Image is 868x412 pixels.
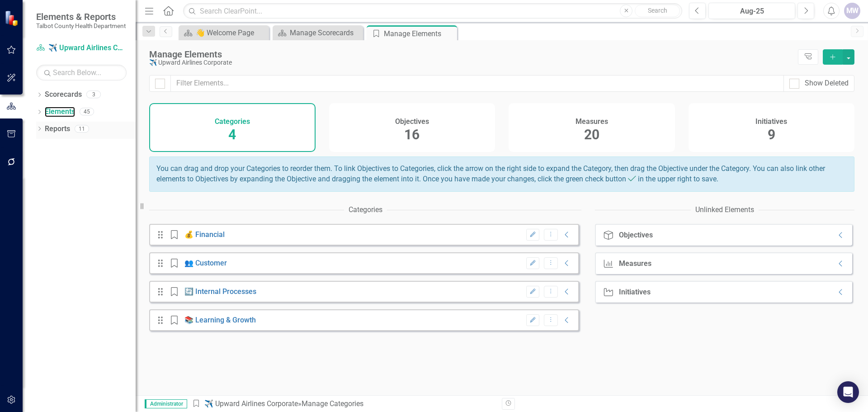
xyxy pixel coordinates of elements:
[183,3,682,19] input: Search ClearPoint...
[708,3,795,19] button: Aug-25
[695,205,754,215] div: Unlinked Elements
[395,118,429,126] h4: Objectives
[837,381,859,403] div: Open Intercom Messenger
[170,75,784,92] input: Filter Elements...
[290,27,361,38] div: Manage Scorecards
[805,78,849,89] div: Show Deleted
[149,59,793,66] div: ✈️ Upward Airlines Corporate
[275,27,361,38] a: Manage Scorecards
[80,108,94,116] div: 45
[384,28,455,39] div: Manage Elements
[619,260,651,268] div: Measures
[844,3,860,19] button: MW
[184,316,256,324] a: 📚 Learning & Growth
[648,7,667,14] span: Search
[349,205,382,215] div: Categories
[75,125,89,133] div: 11
[36,11,126,22] span: Elements & Reports
[181,27,267,38] a: 👋 Welcome Page
[635,5,680,17] button: Search
[45,124,70,134] a: Reports
[215,118,250,126] h4: Categories
[36,22,126,29] small: Talbot County Health Department
[712,6,792,17] div: Aug-25
[145,399,187,408] span: Administrator
[584,127,599,142] span: 20
[196,27,267,38] div: 👋 Welcome Page
[755,118,787,126] h4: Initiatives
[184,259,227,267] a: 👥 Customer
[204,399,298,408] a: ✈️ Upward Airlines Corporate
[576,118,608,126] h4: Measures
[45,107,75,117] a: Elements
[45,90,82,100] a: Scorecards
[36,43,127,53] a: ✈️ Upward Airlines Corporate
[5,10,20,26] img: ClearPoint Strategy
[619,288,651,296] div: Initiatives
[228,127,236,142] span: 4
[192,399,495,409] div: » Manage Categories
[404,127,420,142] span: 16
[86,91,101,99] div: 3
[619,231,653,239] div: Objectives
[184,230,225,239] a: 💰 Financial
[36,65,127,81] input: Search Below...
[149,49,793,59] div: Manage Elements
[768,127,775,142] span: 9
[149,156,854,192] div: You can drag and drop your Categories to reorder them. To link Objectives to Categories, click th...
[184,287,256,296] a: 🔄 Internal Processes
